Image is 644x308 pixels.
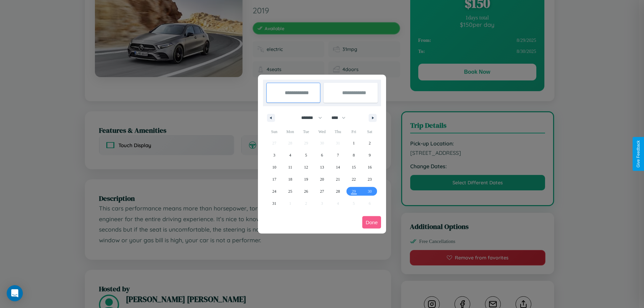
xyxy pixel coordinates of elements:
button: 29 [346,185,362,197]
button: 26 [298,185,314,197]
span: 2 [369,137,371,149]
span: 23 [368,173,372,185]
span: Sat [362,126,378,137]
button: 10 [266,161,282,173]
button: 22 [346,173,362,185]
button: 27 [314,185,330,197]
span: 17 [272,173,276,185]
span: 18 [288,173,292,185]
span: 28 [336,185,340,197]
span: Wed [314,126,330,137]
span: 22 [352,173,356,185]
button: 17 [266,173,282,185]
div: Open Intercom Messenger [7,285,23,301]
button: 14 [330,161,346,173]
div: Give Feedback [636,140,641,168]
span: Thu [330,126,346,137]
span: 4 [289,149,291,161]
span: 12 [304,161,308,173]
span: 11 [288,161,292,173]
button: 25 [282,185,298,197]
button: Done [362,216,381,229]
button: 7 [330,149,346,161]
span: 9 [369,149,371,161]
span: 16 [368,161,372,173]
span: 24 [272,185,276,197]
button: 24 [266,185,282,197]
span: 3 [273,149,275,161]
span: 25 [288,185,292,197]
span: 7 [337,149,339,161]
button: 1 [346,137,362,149]
button: 23 [362,173,378,185]
button: 20 [314,173,330,185]
span: 20 [320,173,324,185]
button: 8 [346,149,362,161]
span: 1 [353,137,355,149]
button: 15 [346,161,362,173]
button: 4 [282,149,298,161]
span: 26 [304,185,308,197]
button: 16 [362,161,378,173]
span: 31 [272,197,276,209]
button: 3 [266,149,282,161]
span: 21 [336,173,340,185]
span: 10 [272,161,276,173]
span: 30 [368,185,372,197]
button: 13 [314,161,330,173]
button: 31 [266,197,282,209]
span: 5 [305,149,307,161]
span: 6 [321,149,323,161]
span: 27 [320,185,324,197]
span: 8 [353,149,355,161]
button: 18 [282,173,298,185]
button: 28 [330,185,346,197]
span: 13 [320,161,324,173]
span: Mon [282,126,298,137]
button: 12 [298,161,314,173]
button: 11 [282,161,298,173]
span: 29 [352,185,356,197]
span: Fri [346,126,362,137]
span: Tue [298,126,314,137]
button: 19 [298,173,314,185]
button: 2 [362,137,378,149]
button: 9 [362,149,378,161]
button: 21 [330,173,346,185]
button: 30 [362,185,378,197]
span: 15 [352,161,356,173]
button: 6 [314,149,330,161]
span: 14 [336,161,340,173]
button: 5 [298,149,314,161]
span: 19 [304,173,308,185]
span: Sun [266,126,282,137]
